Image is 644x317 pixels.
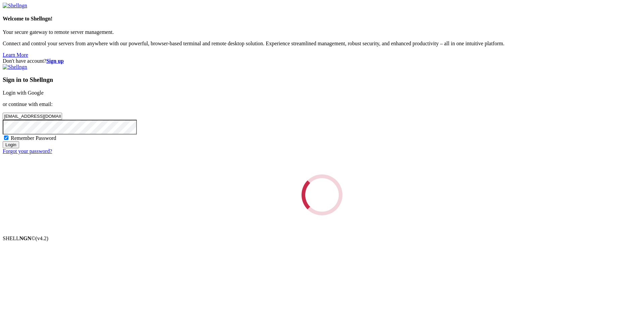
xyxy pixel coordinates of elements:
a: Login with Google [3,90,44,96]
input: Login [3,141,19,148]
b: NGN [19,235,32,241]
div: Don't have account? [3,58,641,64]
span: 4.2.0 [36,235,49,241]
img: Shellngn [3,64,27,70]
a: Sign up [46,58,64,64]
input: Email address [3,113,62,120]
div: Loading... [300,172,344,217]
span: Remember Password [11,135,56,141]
a: Forgot your password? [3,148,52,154]
p: or continue with email: [3,101,641,107]
span: SHELL © [3,235,48,241]
a: Learn More [3,52,28,58]
p: Connect and control your servers from anywhere with our powerful, browser-based terminal and remo... [3,41,641,47]
h4: Welcome to Shellngn! [3,16,641,22]
img: Shellngn [3,3,27,9]
p: Your secure gateway to remote server management. [3,29,641,35]
h3: Sign in to Shellngn [3,76,641,84]
input: Remember Password [4,136,8,140]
